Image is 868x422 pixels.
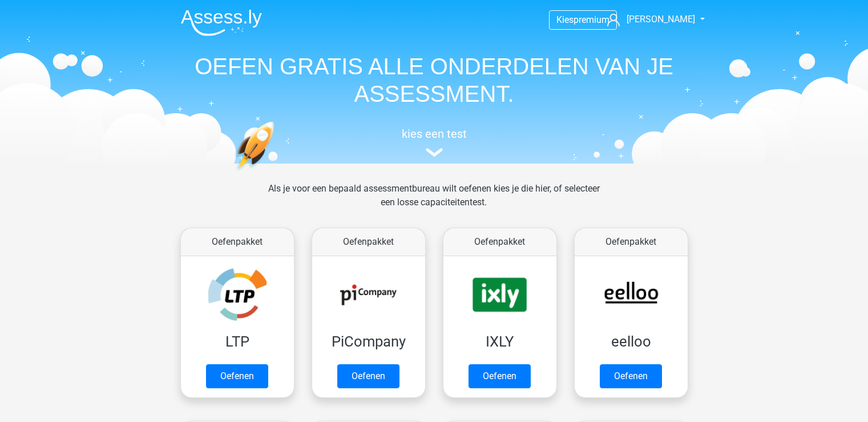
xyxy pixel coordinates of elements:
span: premium [574,14,609,25]
div: Als je voor een bepaald assessmentbureau wilt oefenen kies je die hier, of selecteer een losse ca... [259,182,609,223]
a: Oefenen [469,364,531,388]
a: Oefenen [206,364,268,388]
img: Assessly [181,9,262,36]
span: Kies [556,14,574,25]
span: [PERSON_NAME] [627,14,695,25]
img: assessment [426,148,443,157]
h5: kies een test [172,127,697,141]
img: oefenen [235,121,318,225]
h1: OEFEN GRATIS ALLE ONDERDELEN VAN JE ASSESSMENT. [172,53,697,108]
a: kies een test [172,127,697,157]
a: [PERSON_NAME] [603,13,696,26]
a: Oefenen [337,364,399,388]
a: Kiespremium [550,12,616,27]
a: Oefenen [600,364,662,388]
